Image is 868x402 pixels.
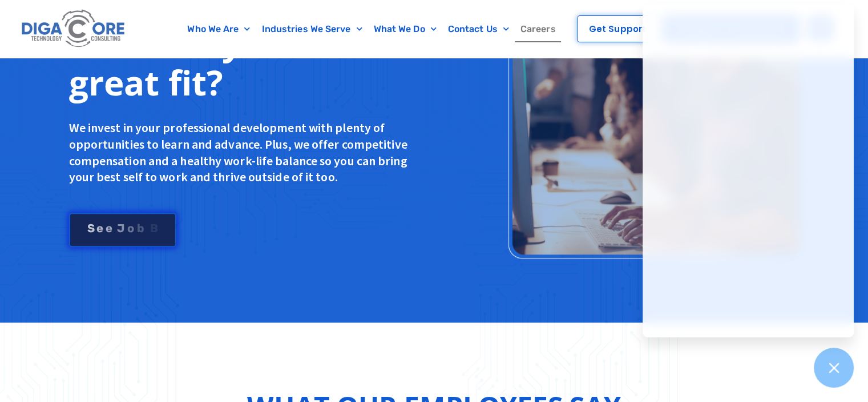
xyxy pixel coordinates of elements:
[69,213,176,247] a: See Job B
[69,120,414,185] p: We invest in your professional development with plenty of opportunities to learn and advance. Plu...
[127,222,134,234] span: o
[96,222,103,234] span: e
[643,4,854,337] iframe: Chatgenie Messenger
[137,222,144,234] span: b
[19,6,128,52] img: Digacore logo 1
[515,16,562,42] a: Careers
[368,16,442,42] a: What We Do
[174,16,569,42] nav: Menu
[106,222,112,234] span: e
[589,25,646,33] span: Get Support
[117,222,124,234] span: J
[181,16,256,42] a: Who We Are
[150,222,158,234] span: B
[442,16,515,42] a: Contact Us
[577,15,658,42] a: Get Support
[87,222,95,234] span: S
[256,16,368,42] a: Industries We Serve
